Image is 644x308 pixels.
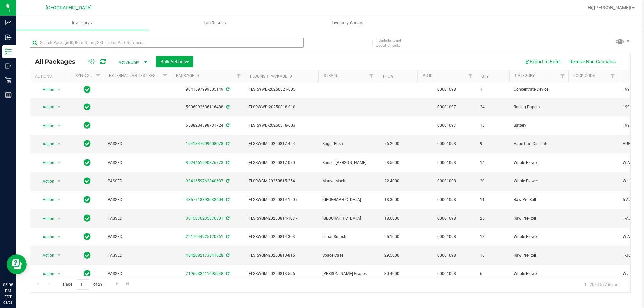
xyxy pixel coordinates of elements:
[55,195,63,204] span: select
[514,197,564,203] span: Raw Pre-Roll
[84,102,91,112] span: In Sync
[156,56,193,67] button: Bulk Actions
[57,279,108,290] span: Page of 29
[249,234,314,240] span: FLSRWGM-20250814-303
[84,251,91,260] span: In Sync
[186,160,223,165] a: 8524461990876773
[5,91,12,98] inline-svg: Reports
[480,141,505,147] span: 9
[376,38,409,48] span: Include items not tagged for facility
[225,197,229,202] span: Sync from Compliance System
[437,253,456,258] a: 00001098
[37,139,55,149] span: Action
[249,271,314,277] span: FLSRWGM-20250813-596
[480,178,505,184] span: 20
[514,252,564,259] span: Raw Pre-Roll
[381,251,403,260] span: 29.5000
[381,139,403,149] span: 76.2000
[186,253,223,258] a: 4342082173641628
[84,232,91,241] span: In Sync
[579,279,624,289] span: 1 - 20 of 577 items
[225,216,229,221] span: Sync from Compliance System
[437,216,456,221] a: 00001098
[55,102,63,112] span: select
[37,177,55,186] span: Action
[437,271,456,276] a: 00001098
[249,104,314,110] span: FLSRWWD-20250818-010
[30,38,304,48] input: Search Package ID, Item Name, SKU, Lot or Part Number...
[480,252,505,259] span: 18
[249,122,314,129] span: FLSRWWD-20250818-003
[55,251,63,260] span: select
[437,87,456,92] a: 00001098
[225,123,229,128] span: Sync from Compliance System
[514,215,564,222] span: Raw Pre-Roll
[77,279,89,290] input: 1
[5,63,12,69] inline-svg: Outbound
[281,16,414,30] a: Inventory Counts
[109,73,162,78] a: External Lab Test Result
[55,232,63,242] span: select
[437,123,456,128] a: 00001097
[55,269,63,279] span: select
[108,271,167,277] span: PASSED
[423,73,433,78] a: PO ID
[249,197,314,203] span: FLSRWGM-20250814-1207
[381,195,403,205] span: 18.3000
[16,20,149,26] span: Inventory
[480,234,505,240] span: 18
[381,232,403,242] span: 25.1000
[46,5,92,11] span: [GEOGRAPHIC_DATA]
[108,197,167,203] span: PASSED
[84,85,91,94] span: In Sync
[249,160,314,166] span: FLSRWGM-20250817-070
[37,251,55,260] span: Action
[322,234,373,240] span: Lunar Smash
[55,177,63,186] span: select
[37,232,55,242] span: Action
[170,86,246,93] div: 9041597999305149
[170,122,246,129] div: 6588234398731724
[249,86,314,93] span: FLSRWWD-20250821-005
[170,104,246,110] div: 5006992636116488
[112,279,122,288] a: Go to the next page
[514,271,564,277] span: Whole Flower
[322,252,373,259] span: Space Case
[5,34,12,41] inline-svg: Inbound
[55,85,63,95] span: select
[381,269,403,279] span: 30.4000
[366,70,377,82] a: Filter
[514,104,564,110] span: Rolling Papers
[381,158,403,168] span: 28.5000
[37,214,55,223] span: Action
[249,215,314,222] span: FLSRWGM-20250814-1077
[225,271,229,276] span: Sync from Compliance System
[515,73,535,78] a: Category
[123,279,133,288] a: Go to the last page
[437,234,456,239] a: 00001098
[520,56,565,67] button: Export to Excel
[55,121,63,130] span: select
[84,176,91,186] span: In Sync
[514,178,564,184] span: Whole Flower
[108,141,167,147] span: PASSED
[3,282,13,300] p: 06:08 PM EDT
[16,16,149,30] a: Inventory
[225,160,229,165] span: Sync from Compliance System
[480,86,505,93] span: 1
[514,234,564,240] span: Whole Flower
[250,74,292,79] a: Flourish Package ID
[381,176,403,186] span: 22.4000
[322,160,373,166] span: Sunset [PERSON_NAME]
[437,105,456,109] a: 00001097
[225,87,229,92] span: Sync from Compliance System
[225,105,229,109] span: Sync from Compliance System
[322,215,373,222] span: [GEOGRAPHIC_DATA]
[149,16,281,30] a: Lab Results
[225,234,229,239] span: Sync from Compliance System
[480,160,505,166] span: 14
[160,70,171,82] a: Filter
[5,77,12,84] inline-svg: Retail
[323,20,372,26] span: Inventory Counts
[437,141,456,146] a: 00001098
